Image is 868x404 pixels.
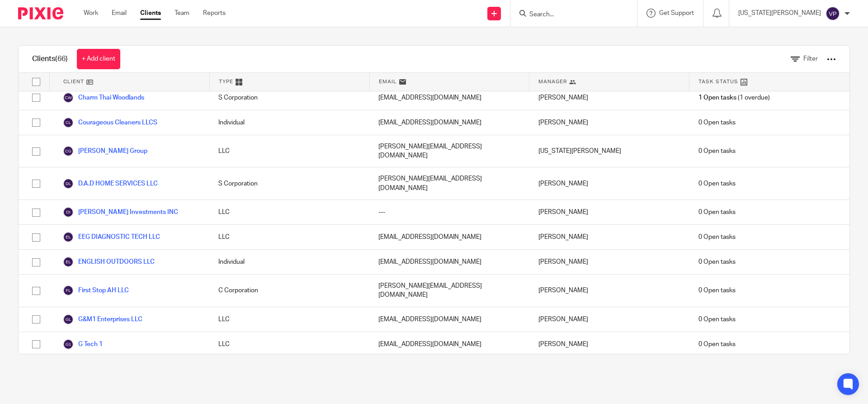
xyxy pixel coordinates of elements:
img: svg%3E [63,314,74,325]
a: D.A.D HOME SERVICES LLC [63,178,158,189]
span: (1 overdue) [698,93,770,102]
a: + Add client [77,49,120,69]
span: 0 Open tasks [698,286,736,295]
img: svg%3E [63,207,74,218]
a: EEG DIAGNOSTIC TECH LLC [63,232,160,242]
div: [PERSON_NAME] [529,307,689,332]
div: [PERSON_NAME] [529,332,689,356]
img: svg%3E [63,285,74,296]
div: S Corporation [209,86,369,110]
div: [EMAIL_ADDRESS][DOMAIN_NAME] [369,110,529,135]
div: [EMAIL_ADDRESS][DOMAIN_NAME] [369,86,529,110]
img: svg%3E [63,178,74,189]
a: Work [84,9,98,18]
img: svg%3E [63,146,74,157]
div: Individual [209,250,369,274]
img: Pixie [18,7,63,19]
a: ENGLISH OUTDOORS LLC [63,257,155,267]
img: svg%3E [826,6,840,21]
div: LLC [209,225,369,249]
a: Charm Thai Woodlands [63,92,144,103]
span: Task Status [698,78,738,86]
div: LLC [209,332,369,356]
img: svg%3E [63,92,74,103]
a: Clients [140,9,161,18]
div: [PERSON_NAME][EMAIL_ADDRESS][DOMAIN_NAME] [369,167,529,200]
div: [PERSON_NAME][EMAIL_ADDRESS][DOMAIN_NAME] [369,275,529,307]
span: Filter [803,56,818,62]
div: Individual [209,110,369,135]
div: LLC [209,200,369,224]
div: [PERSON_NAME] [529,110,689,135]
input: Search [528,11,610,19]
a: First Stop AH LLC [63,285,129,296]
div: [PERSON_NAME] [529,200,689,224]
span: 0 Open tasks [698,147,736,156]
div: [EMAIL_ADDRESS][DOMAIN_NAME] [369,225,529,249]
a: Team [175,9,189,18]
span: 0 Open tasks [698,315,736,324]
p: [US_STATE][PERSON_NAME] [738,9,821,18]
span: 0 Open tasks [698,340,736,349]
span: Manager [538,78,567,86]
div: LLC [209,307,369,332]
a: [PERSON_NAME] Group [63,146,147,157]
div: C Corporation [209,275,369,307]
a: Email [112,9,127,18]
div: LLC [209,135,369,167]
span: 0 Open tasks [698,208,736,217]
span: Client [63,78,84,86]
span: 0 Open tasks [698,257,736,266]
div: [EMAIL_ADDRESS][DOMAIN_NAME] [369,332,529,356]
div: S Corporation [209,167,369,200]
div: [PERSON_NAME] [529,86,689,110]
h1: Clients [32,54,68,64]
img: svg%3E [63,232,74,242]
div: [PERSON_NAME] [529,225,689,249]
div: [PERSON_NAME][EMAIL_ADDRESS][DOMAIN_NAME] [369,135,529,167]
span: 0 Open tasks [698,179,736,188]
span: Email [379,78,397,86]
a: G&M1 Enterprises LLC [63,314,142,325]
span: Get Support [659,10,694,16]
img: svg%3E [63,339,74,350]
a: [PERSON_NAME] Investments INC [63,207,178,218]
a: Reports [203,9,226,18]
input: Select all [28,73,45,90]
div: [EMAIL_ADDRESS][DOMAIN_NAME] [369,307,529,332]
div: [EMAIL_ADDRESS][DOMAIN_NAME] [369,250,529,274]
img: svg%3E [63,117,74,128]
img: svg%3E [63,257,74,267]
span: 0 Open tasks [698,233,736,242]
div: --- [369,200,529,224]
div: [PERSON_NAME] [529,275,689,307]
div: [PERSON_NAME] [529,250,689,274]
div: [PERSON_NAME] [529,167,689,200]
a: Courageous Cleaners LLCS [63,117,157,128]
a: G Tech 1 [63,339,103,350]
span: 1 Open tasks [698,93,736,102]
span: (66) [55,55,68,62]
span: 0 Open tasks [698,118,736,127]
div: [US_STATE][PERSON_NAME] [529,135,689,167]
span: Type [219,78,233,86]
